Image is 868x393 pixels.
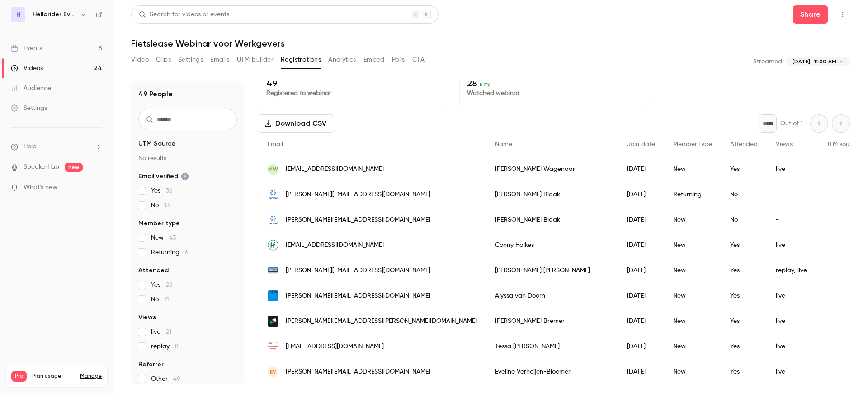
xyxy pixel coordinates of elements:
div: [DATE] [618,359,664,384]
p: 28 [467,78,642,89]
div: live [767,283,816,308]
span: MW [268,165,278,173]
span: 49 [173,376,180,382]
span: Yes [151,280,173,289]
div: Eveline Verheijen-Bloemer [486,359,618,384]
span: Other [151,374,180,384]
button: Video [131,52,149,67]
div: [DATE] [618,232,664,258]
div: [DATE] [618,207,664,232]
div: [DATE] [618,334,664,359]
span: replay [151,342,179,351]
span: [EMAIL_ADDRESS][DOMAIN_NAME] [286,241,384,250]
span: Email [268,141,283,147]
button: Embed [363,52,385,67]
li: help-dropdown-opener [11,142,102,152]
div: [DATE] [618,156,664,182]
div: Yes [721,283,767,308]
div: - [767,182,816,207]
div: [PERSON_NAME] Wagenaar [486,156,618,182]
div: live [767,308,816,334]
span: Attended [730,141,758,147]
span: Pro [11,371,27,382]
button: CTA [412,52,425,67]
div: Yes [721,308,767,334]
div: Yes [721,156,767,182]
button: Analytics [328,52,356,67]
button: UTM builder [237,52,274,67]
span: [DATE], [793,57,811,66]
div: New [664,207,721,232]
div: No [721,207,767,232]
div: Videos [11,64,43,73]
button: Download CSV [259,114,334,133]
span: No [151,201,170,210]
span: [PERSON_NAME][EMAIL_ADDRESS][DOMAIN_NAME] [286,266,430,275]
div: Yes [721,232,767,258]
div: Tessa [PERSON_NAME] [486,334,618,359]
img: holsteinflowers.nl [268,240,278,251]
div: [PERSON_NAME] Blaak [486,182,618,207]
h1: 49 People [138,89,173,99]
span: Referrer [138,360,164,369]
div: Yes [721,258,767,283]
img: basworld.com [268,316,278,327]
span: H [16,10,20,19]
span: 11:00 AM [814,57,836,66]
a: SpeakerHub [24,162,59,172]
span: 43 [169,235,176,241]
div: [PERSON_NAME] [PERSON_NAME] [486,258,618,283]
span: New [151,233,176,242]
div: New [664,334,721,359]
div: New [664,232,721,258]
a: Manage [80,373,102,380]
span: 6 [185,249,189,256]
div: Yes [721,334,767,359]
div: [DATE] [618,258,664,283]
img: nordsol.com [268,214,278,225]
span: Join date [627,141,655,147]
div: New [664,359,721,384]
div: live [767,334,816,359]
span: [PERSON_NAME][EMAIL_ADDRESS][DOMAIN_NAME] [286,215,430,225]
div: New [664,258,721,283]
div: live [767,359,816,384]
span: new [65,163,83,172]
div: Alyssa van Doorn [486,283,618,308]
div: live [767,156,816,182]
div: [DATE] [618,283,664,308]
button: Settings [178,52,203,67]
div: [PERSON_NAME] Blaak [486,207,618,232]
div: live [767,232,816,258]
span: No [151,295,170,304]
button: Registrations [281,52,321,67]
div: replay, live [767,258,816,283]
p: 49 [266,78,441,89]
button: Emails [210,52,229,67]
span: 21 [164,296,170,303]
p: Watched webinar [467,89,642,98]
span: [PERSON_NAME][EMAIL_ADDRESS][DOMAIN_NAME] [286,190,430,199]
div: [DATE] [618,308,664,334]
button: Share [793,5,828,24]
span: EV [270,368,276,376]
span: [EMAIL_ADDRESS][DOMAIN_NAME] [286,342,384,351]
div: New [664,308,721,334]
img: nordsol.com [268,189,278,200]
img: schippersecurity.nl [268,265,278,276]
span: live [151,327,171,336]
span: Views [138,313,156,322]
span: [PERSON_NAME][EMAIL_ADDRESS][PERSON_NAME][DOMAIN_NAME] [286,317,477,326]
h1: Fietslease Webinar voor Werkgevers [131,38,850,49]
span: What's new [24,183,57,192]
span: UTM source [825,141,859,147]
span: Help [24,142,37,152]
span: Name [495,141,512,147]
p: Registered to webinar [266,89,441,98]
span: Views [776,141,793,147]
section: facet-groups [138,139,237,384]
span: Member type [673,141,712,147]
span: 36 [166,188,173,194]
span: Yes [151,186,173,195]
button: Clips [156,52,171,67]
